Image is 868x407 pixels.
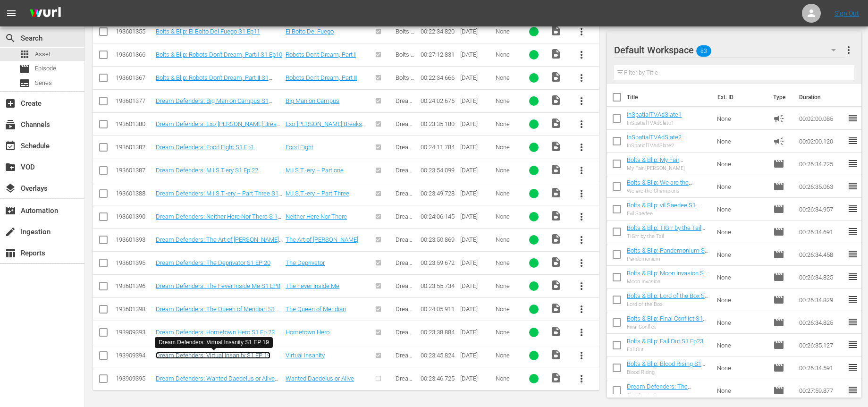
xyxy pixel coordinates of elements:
div: 193601388 [116,190,153,197]
span: Ingestion [5,226,16,237]
a: InSpatialTVAdSlate1 [627,111,682,118]
span: Series [19,77,30,89]
span: Video [550,118,562,129]
a: Bolts & Blip: My Fair [PERSON_NAME] S1 Ep17 [627,156,695,170]
div: None [496,259,518,266]
button: more_vert [570,182,593,205]
td: None [713,288,770,311]
div: 00:23:54.099 [421,167,458,174]
span: Video [550,141,562,152]
div: 193601395 [116,259,153,266]
div: 00:23:55.734 [421,282,458,289]
button: more_vert [570,229,593,251]
a: InSpatialTVAdSlate2 [627,134,682,141]
a: Hometown Hero [286,329,329,336]
td: 00:26:35.063 [795,175,847,198]
td: 00:26:34.825 [795,266,847,288]
a: Dream Defenders: Hometown Hero S1 Ep 23 [156,329,275,336]
span: Episode [773,294,784,305]
span: Video [550,233,562,245]
div: 193601367 [116,74,153,81]
button: more_vert [570,113,593,136]
div: 00:24:02.675 [421,97,458,104]
span: reorder [847,203,859,214]
div: Evil Saedee [627,211,709,217]
a: Bolts & Blip: TIGrr by the Tail S1 Ep20 [627,224,705,238]
button: more_vert [570,20,593,43]
a: Wanted Daedelus or Alive [286,375,354,382]
span: Asset [35,50,51,59]
a: The Fever Inside Me [286,282,339,289]
span: VOD [5,161,16,173]
div: 00:24:11.784 [421,144,458,151]
a: Bolts & Blip: vil Saedee S1 Ep19 [627,202,699,216]
div: 00:23:35.180 [421,120,458,127]
span: more_vert [576,211,587,222]
span: more_vert [576,72,587,84]
div: 193601355 [116,28,153,35]
td: 00:26:34.829 [795,288,847,311]
td: None [713,153,770,175]
span: more_vert [843,44,854,56]
div: Dream Defenders: Virtual Insanity S1 EP 19 [159,339,269,347]
span: Automation [5,205,16,216]
td: 00:26:34.591 [795,356,847,379]
div: None [496,190,518,197]
div: None [496,167,518,174]
a: Exo-[PERSON_NAME] Breaks Through [286,120,366,135]
div: [DATE] [460,120,492,127]
span: Series [35,78,52,88]
span: Episode [773,385,784,396]
span: Video [550,25,562,36]
div: Blood Rising [627,369,709,375]
td: 00:26:34.725 [795,153,847,175]
a: Virtual Insanity [286,352,325,359]
div: None [496,28,518,35]
button: more_vert [570,67,593,89]
div: None [496,51,518,58]
span: Episode [773,249,784,260]
a: Dream Defenders: M.I.S.T.ery S1 Ep 22 [156,167,258,174]
div: [DATE] [460,259,492,266]
a: Bolts & Blip: Robots Don’t Dream, Part Ⅰ S1 Ep10 [156,51,282,58]
span: reorder [847,226,859,237]
div: [DATE] [460,213,492,220]
button: more_vert [570,136,593,159]
span: Video [550,187,562,198]
div: 00:22:34.666 [421,74,458,81]
span: Video [550,164,562,175]
div: We are the Champions [627,188,709,194]
span: Episode [773,203,784,215]
span: more_vert [576,280,587,292]
td: 00:27:59.877 [795,379,847,402]
th: Type [767,84,793,110]
div: 193601393 [116,236,153,243]
div: [DATE] [460,74,492,81]
span: Ad [773,136,784,147]
span: Video [550,372,562,383]
a: Bolts & Blip: Pandemonium S1 Ep25 [627,247,708,261]
div: Fall Out [627,347,703,353]
span: reorder [847,316,859,328]
td: None [713,266,770,288]
a: Dream Defenders: The Fever Inside Me S1 EP8 [156,282,280,289]
span: Schedule [5,140,16,152]
a: Dream Defenders: The Art of [PERSON_NAME] S1 EP9 [156,236,283,250]
div: 00:23:46.725 [421,375,458,382]
div: [DATE] [460,282,492,289]
td: None [713,198,770,220]
div: None [496,375,518,382]
div: 193909394 [116,352,153,359]
span: Dream Defenders [396,97,415,119]
a: Dream Defenders: M.I.S.T.-ery – Part Three S1 Ep 26 [156,190,282,204]
div: [DATE] [460,236,492,243]
a: Dream Defenders: Exo-[PERSON_NAME] Breaks Through S 1 Ep 18 [156,120,283,135]
span: Reports [5,247,16,259]
button: more_vert [570,367,593,390]
button: more_vert [570,252,593,274]
span: reorder [847,112,859,124]
td: None [713,311,770,334]
div: TIGrr by the Tail [627,233,709,239]
a: Neither Here Nor There [286,213,347,220]
div: 00:23:59.672 [421,259,458,266]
